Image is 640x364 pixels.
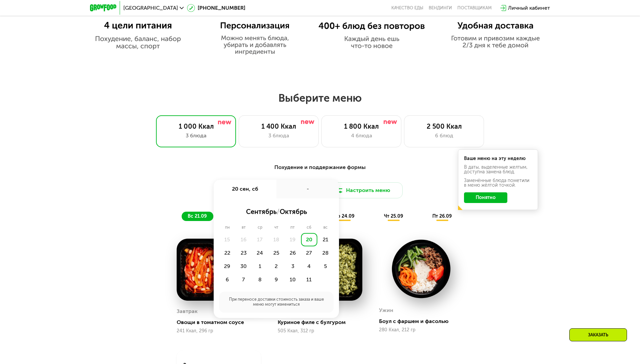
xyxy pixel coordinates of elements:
[285,260,301,273] div: 3
[464,178,532,188] div: Заменённые блюда пометили в меню жёлтой точкой.
[21,91,619,105] h2: Выберите меню
[123,5,178,11] span: [GEOGRAPHIC_DATA]
[508,4,550,12] div: Личный кабинет
[252,225,268,230] div: ср
[301,233,317,246] div: 20
[163,132,229,140] div: 3 блюда
[268,225,284,230] div: чт
[278,328,362,334] div: 505 Ккал, 312 гр
[334,213,354,219] span: ср 24.09
[429,5,452,11] a: Вендинги
[252,246,268,260] div: 24
[277,208,280,216] span: /
[301,273,317,286] div: 11
[219,233,235,246] div: 15
[187,4,245,12] a: [PHONE_NUMBER]
[246,132,312,140] div: 3 блюда
[235,233,252,246] div: 16
[268,260,284,273] div: 2
[268,233,284,246] div: 18
[285,246,301,260] div: 26
[177,306,198,316] div: Завтрак
[301,260,317,273] div: 4
[464,156,532,161] div: Ваше меню на эту неделю
[301,225,317,230] div: сб
[219,225,236,230] div: пн
[284,225,301,230] div: пт
[235,260,252,273] div: 30
[235,273,252,286] div: 7
[301,246,317,260] div: 27
[328,132,394,140] div: 4 блюда
[464,192,507,203] button: Понятно
[464,165,532,174] div: В даты, выделенные желтым, доступна замена блюд.
[411,132,477,140] div: 6 блюд
[391,5,423,11] a: Качество еды
[177,319,266,326] div: Овощи в томатном соусе
[246,208,277,216] span: сентябрь
[323,182,403,198] button: Настроить меню
[252,233,268,246] div: 17
[236,225,252,230] div: вт
[317,260,334,273] div: 5
[379,305,393,315] div: Ужин
[280,208,307,216] span: октябрь
[268,246,284,260] div: 25
[268,273,284,286] div: 9
[123,163,517,172] div: Похудение и поддержание формы
[219,292,334,313] div: При переносе доставки стоимость заказа и ваше меню могут измениться
[457,5,492,11] div: поставщикам
[219,273,235,286] div: 6
[276,180,339,198] div: -
[432,213,452,219] span: пт 26.09
[177,328,261,334] div: 241 Ккал, 296 гр
[317,233,334,246] div: 21
[317,225,334,230] div: вс
[569,328,627,341] div: Заказать
[278,319,367,326] div: Куриное филе с булгуром
[252,260,268,273] div: 1
[379,318,469,325] div: Боул с фаршем и фасолью
[285,233,301,246] div: 19
[163,122,229,130] div: 1 000 Ккал
[328,122,394,130] div: 1 800 Ккал
[384,213,403,219] span: чт 25.09
[219,246,235,260] div: 22
[246,122,312,130] div: 1 400 Ккал
[317,246,334,260] div: 28
[214,180,276,198] div: 20 сен, сб
[188,213,207,219] span: вс 21.09
[235,246,252,260] div: 23
[285,273,301,286] div: 10
[411,122,477,130] div: 2 500 Ккал
[219,260,235,273] div: 29
[379,327,463,333] div: 280 Ккал, 212 гр
[252,273,268,286] div: 8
